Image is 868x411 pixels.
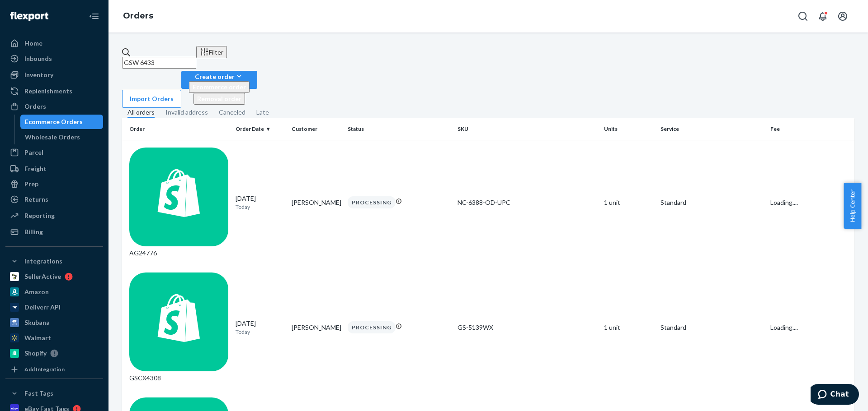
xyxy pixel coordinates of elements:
div: Freight [24,164,47,173]
th: Order Date [232,118,288,140]
div: Invalid address [165,108,208,117]
div: Amazon [24,287,49,296]
div: Ecommerce Orders [25,117,83,126]
a: Returns [5,192,103,207]
a: Walmart [5,331,103,345]
th: Fee [767,118,854,140]
th: Service [657,118,767,140]
div: Integrations [24,257,62,266]
p: Today [236,328,284,336]
div: Add Integration [24,365,65,373]
td: [PERSON_NAME] [288,265,344,390]
td: 1 unit [600,265,656,390]
a: Wholesale Orders [20,130,104,144]
button: Import Orders [122,90,181,108]
button: Open notifications [814,7,832,25]
div: PROCESSING [348,321,396,333]
div: Wholesale Orders [25,133,80,142]
a: Freight [5,162,103,176]
div: Canceled [219,108,245,117]
a: Billing [5,225,103,239]
div: Customer [292,125,340,133]
div: Inventory [24,70,53,79]
a: Prep [5,177,103,191]
span: Removal order [197,95,241,102]
div: NC-6388-OD-UPC [458,198,597,207]
td: Loading.... [767,140,854,265]
img: Flexport logo [10,12,48,21]
a: Shopify [5,346,103,360]
button: Removal order [193,93,245,105]
div: [DATE] [236,319,284,336]
p: Standard [660,198,763,207]
div: Filter [200,47,223,57]
div: GS-5139WX [458,323,597,332]
div: Deliverr API [24,303,61,312]
button: Create orderEcommerce orderRemoval order [181,71,257,89]
div: PROCESSING [348,196,396,208]
td: [PERSON_NAME] [288,140,344,265]
td: 1 unit [600,140,656,265]
p: Today [236,203,284,211]
div: Returns [24,195,48,204]
a: Ecommerce Orders [20,115,104,129]
a: Inventory [5,68,103,82]
div: All orders [127,108,155,118]
iframe: Opens a widget where you can chat to one of our agents [811,384,859,406]
a: Reporting [5,208,103,223]
button: Integrations [5,254,103,268]
div: Billing [24,227,43,236]
p: Standard [660,323,763,332]
button: Close Navigation [85,7,103,25]
div: Prep [24,180,38,189]
button: Help Center [844,183,861,229]
a: SellerActive [5,269,103,284]
a: Deliverr API [5,300,103,314]
button: Filter [196,46,227,58]
button: Fast Tags [5,386,103,401]
a: Add Integration [5,364,103,375]
a: Inbounds [5,51,103,66]
div: Late [256,108,269,117]
div: GSCX4308 [129,272,228,383]
a: Parcel [5,145,103,160]
div: AG24776 [129,148,228,258]
a: Amazon [5,285,103,299]
td: Loading.... [767,265,854,390]
span: Ecommerce order [193,83,246,91]
div: Inbounds [24,54,52,63]
div: Home [24,39,42,48]
div: SellerActive [24,272,61,281]
th: Order [122,118,232,140]
div: Create order [189,72,250,81]
div: Fast Tags [24,389,53,398]
a: Orders [5,99,103,114]
th: SKU [454,118,600,140]
input: Search orders [122,57,196,69]
div: Replenishments [24,87,72,96]
th: Status [344,118,454,140]
a: Home [5,36,103,51]
a: Replenishments [5,84,103,98]
button: Open Search Box [794,7,812,25]
div: Walmart [24,333,51,342]
div: Skubana [24,318,50,327]
button: Open account menu [834,7,852,25]
div: Orders [24,102,46,111]
a: Orders [123,11,153,21]
a: Skubana [5,315,103,330]
button: Ecommerce order [189,81,250,93]
div: [DATE] [236,194,284,211]
th: Units [600,118,656,140]
div: Reporting [24,211,55,220]
div: Shopify [24,349,47,358]
div: Parcel [24,148,43,157]
ol: breadcrumbs [116,3,160,29]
